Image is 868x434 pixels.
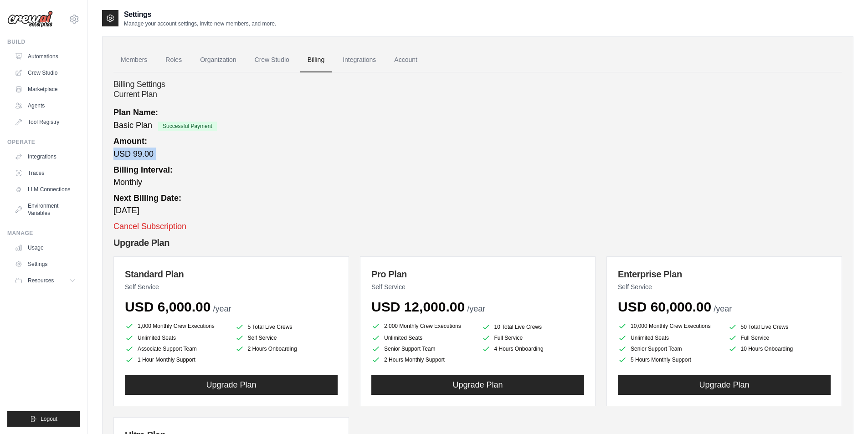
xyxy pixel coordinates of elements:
[11,257,80,271] a: Settings
[618,299,711,314] span: USD 60,000.00
[28,277,54,284] span: Resources
[247,48,297,72] a: Crew Studio
[482,322,585,332] li: 10 Total Live Crews
[371,268,584,281] h3: Pro Plan
[7,138,80,146] div: Operate
[113,90,842,100] h2: Current Plan
[728,322,831,332] li: 50 Total Live Crews
[371,321,474,332] li: 2,000 Monthly Crew Executions
[113,165,173,174] strong: Billing Interval:
[113,164,842,189] div: Monthly
[235,322,338,332] li: 5 Total Live Crews
[11,66,80,80] a: Crew Studio
[371,282,584,291] p: Self Service
[125,321,228,332] li: 1,000 Monthly Crew Executions
[300,48,332,72] a: Billing
[371,299,465,314] span: USD 12,000.00
[371,375,584,395] button: Upgrade Plan
[11,49,80,64] a: Automations
[371,344,474,353] li: Senior Support Team
[387,48,425,72] a: Account
[11,166,80,180] a: Traces
[113,48,154,72] a: Members
[125,268,338,281] h3: Standard Plan
[113,121,152,130] span: Basic Plan
[618,333,721,342] li: Unlimited Seats
[113,192,842,217] div: [DATE]
[11,240,80,255] a: Usage
[11,149,80,164] a: Integrations
[7,10,53,28] img: Logo
[7,230,80,237] div: Manage
[125,344,228,353] li: Associate Support Team
[335,48,383,72] a: Integrations
[728,344,831,353] li: 10 Hours Onboarding
[158,48,189,72] a: Roles
[11,182,80,197] a: LLM Connections
[618,321,721,332] li: 10,000 Monthly Crew Executions
[235,333,338,342] li: Self Service
[618,268,831,281] h3: Enterprise Plan
[618,355,721,364] li: 5 Hours Monthly Support
[113,149,154,158] span: USD 99.00
[618,375,831,395] button: Upgrade Plan
[124,20,276,27] p: Manage your account settings, invite new members, and more.
[125,282,338,291] p: Self Service
[11,199,80,220] a: Environment Variables
[371,333,474,342] li: Unlimited Seats
[482,344,585,353] li: 4 Hours Onboarding
[11,98,80,113] a: Agents
[11,82,80,97] a: Marketplace
[11,115,80,129] a: Tool Registry
[482,333,585,342] li: Full Service
[7,38,80,46] div: Build
[125,299,211,314] span: USD 6,000.00
[158,122,217,131] span: Successful Payment
[213,304,231,313] span: /year
[113,108,158,117] strong: Plan Name:
[822,390,868,434] iframe: Chat Widget
[618,282,831,291] p: Self Service
[714,304,732,313] span: /year
[113,194,181,203] strong: Next Billing Date:
[618,344,721,353] li: Senior Support Team
[113,220,186,233] button: Cancel Subscription
[125,375,338,395] button: Upgrade Plan
[113,236,842,249] h2: Upgrade Plan
[7,411,80,427] button: Logout
[371,355,474,364] li: 2 Hours Monthly Support
[113,80,842,90] h4: Billing Settings
[235,344,338,353] li: 2 Hours Onboarding
[125,333,228,342] li: Unlimited Seats
[41,415,57,423] span: Logout
[125,355,228,364] li: 1 Hour Monthly Support
[728,333,831,342] li: Full Service
[113,137,147,146] strong: Amount:
[467,304,485,313] span: /year
[193,48,243,72] a: Organization
[11,273,80,288] button: Resources
[124,9,276,20] h2: Settings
